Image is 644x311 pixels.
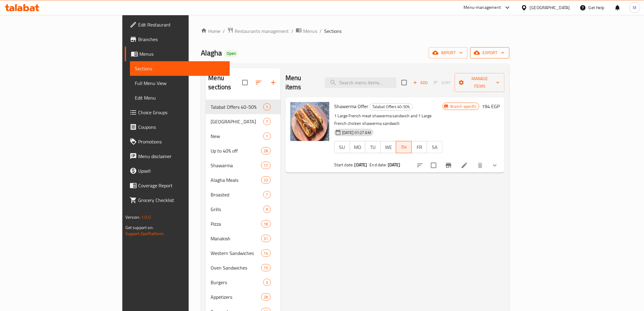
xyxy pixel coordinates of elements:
[235,27,289,35] span: Restaurants management
[264,207,271,212] span: 9
[138,109,225,116] span: Choice Groups
[340,130,373,136] span: [DATE] 01:27 AM
[211,103,263,111] span: Talabat Offers 40-50%
[488,158,502,173] button: show more
[285,73,317,92] h2: Menu items
[291,27,293,35] li: /
[320,27,322,35] li: /
[263,118,271,125] div: items
[411,78,430,87] button: Add
[369,103,413,111] div: Talabat Offers 40-50%
[482,102,500,111] h6: 194 EGP
[211,118,263,125] span: [GEOGRAPHIC_DATA]
[429,47,468,58] button: import
[125,47,230,61] a: Menus
[412,79,429,86] span: Add
[261,177,271,183] span: 23
[470,47,509,58] button: export
[206,100,280,114] div: Talabat Offers 40-50%1
[125,105,230,120] a: Choice Groups
[211,235,261,242] span: Manakish
[206,246,280,260] div: Western Sandwiches14
[266,75,281,90] button: Add section
[264,192,271,198] span: 7
[211,220,261,228] div: Pizza
[365,141,381,153] button: TU
[206,114,280,129] div: [GEOGRAPHIC_DATA]7
[125,17,230,32] a: Edit Restaurant
[264,104,271,110] span: 1
[261,250,271,256] span: 14
[355,161,367,169] b: [DATE]
[211,293,261,301] div: Appetizers
[211,206,263,213] div: Grills
[206,275,280,290] div: Burgers3
[138,182,225,189] span: Coverage Report
[211,133,263,140] div: New
[135,65,225,72] span: Sections
[263,279,271,286] div: items
[399,143,409,152] span: TH
[324,27,341,35] span: Sections
[261,220,271,228] div: items
[211,118,263,125] div: New Alagha
[125,178,230,193] a: Coverage Report
[206,187,280,202] div: Broasted7
[125,213,140,221] span: Version:
[263,191,271,198] div: items
[224,50,238,57] div: Open
[130,76,230,90] a: Full Menu View
[125,193,230,207] a: Grocery Checklist
[411,141,427,153] button: FR
[261,293,271,301] div: items
[633,4,637,11] span: M
[125,230,164,238] a: Support.OpsPlatform
[464,4,501,11] div: Menu-management
[130,61,230,76] a: Sections
[125,134,230,149] a: Promotions
[296,27,317,35] a: Menus
[138,196,225,204] span: Grocery Checklist
[263,133,271,140] div: items
[206,129,280,143] div: New1
[448,104,479,109] span: Branch specific
[261,249,271,257] div: items
[429,143,440,152] span: SA
[350,141,366,153] button: MO
[206,290,280,304] div: Appetizers28
[261,264,271,271] div: items
[427,141,443,153] button: SA
[135,80,225,87] span: Full Menu View
[261,265,271,271] span: 15
[211,176,261,184] div: Alagha Meals
[211,279,263,286] span: Burgers
[239,76,251,89] span: Select all sections
[211,264,261,271] span: Oven Sandwiches
[138,167,225,175] span: Upsell
[138,153,225,160] span: Menu disclaimer
[334,161,354,169] span: Start date:
[227,27,289,35] a: Restaurants management
[130,90,230,105] a: Edit Menu
[414,143,425,152] span: FR
[261,163,271,168] span: 17
[460,75,500,90] span: Manage items
[264,280,271,285] span: 3
[396,141,412,153] button: TH
[138,36,225,43] span: Branches
[251,75,266,90] span: Sort sections
[211,162,261,169] span: Shawarma
[211,191,263,198] span: Broasted
[475,49,505,57] span: export
[261,148,271,154] span: 28
[125,32,230,47] a: Branches
[352,143,363,152] span: MO
[206,260,280,275] div: Oven Sandwiches15
[211,147,261,154] span: Up to 40% off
